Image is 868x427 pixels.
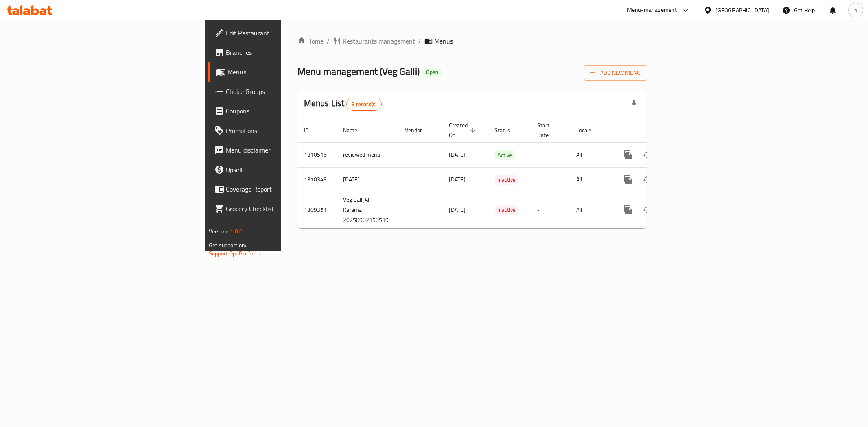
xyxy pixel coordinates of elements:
a: Menu disclaimer [208,140,350,160]
span: Name [343,125,368,135]
span: Created On [449,120,478,140]
span: Upsell [226,165,343,174]
td: reviewed menu [337,142,398,167]
span: Start Date [537,120,560,140]
span: Inactive [494,205,519,215]
span: [DATE] [449,149,466,160]
th: Actions [612,118,703,143]
span: Coverage Report [226,184,343,194]
span: Inactive [494,175,519,185]
span: ID [304,125,319,135]
button: more [618,170,638,190]
span: Menu disclaimer [226,145,343,155]
td: - [531,142,570,167]
td: - [531,192,570,228]
button: Add New Menu [584,65,647,81]
span: o [854,6,857,15]
a: Edit Restaurant [208,23,350,43]
a: Upsell [208,160,350,179]
a: Promotions [208,121,350,140]
button: Change Status [638,145,657,165]
a: Choice Groups [208,82,350,101]
span: Menus [434,36,453,46]
button: more [618,145,638,165]
a: Grocery Checklist [208,199,350,218]
a: Menus [208,62,350,82]
span: Version: [209,226,229,237]
span: Branches [226,48,343,57]
td: All [570,167,612,192]
div: Total records count [346,98,382,111]
td: All [570,192,612,228]
span: Active [494,150,515,160]
td: [DATE] [337,167,398,192]
span: Add New Menu [590,68,641,78]
a: Coupons [208,101,350,121]
a: Branches [208,43,350,62]
div: Active [494,150,515,160]
span: Get support on: [209,240,246,251]
div: Export file [624,94,644,114]
button: Change Status [638,200,657,220]
span: Open [423,69,442,76]
div: [GEOGRAPHIC_DATA] [715,6,769,15]
div: Menu-management [627,5,677,15]
button: Change Status [638,170,657,190]
span: 1.0.0 [230,226,243,237]
span: [DATE] [449,205,466,215]
span: Choice Groups [226,87,343,96]
span: Coupons [226,106,343,116]
span: Edit Restaurant [226,28,343,38]
h2: Menus List [304,97,382,111]
table: enhanced table [297,118,703,228]
div: Open [423,68,442,77]
li: / [418,36,421,46]
div: Inactive [494,205,519,215]
span: Restaurants management [343,36,415,46]
span: Status [494,125,521,135]
span: Promotions [226,126,343,135]
span: [DATE] [449,174,466,185]
a: Coverage Report [208,179,350,199]
a: Restaurants management [333,36,415,46]
button: more [618,200,638,220]
span: Menus [227,67,343,77]
span: Vendor [405,125,433,135]
td: - [531,167,570,192]
nav: breadcrumb [297,36,647,46]
span: 3 record(s) [347,100,381,108]
td: All [570,142,612,167]
span: Locale [576,125,602,135]
span: Menu management ( Veg Galli ) [297,62,420,81]
td: Veg Galli,Al Karama 20250902150519 [337,192,398,228]
a: Support.OpsPlatform [209,248,260,259]
span: Grocery Checklist [226,204,343,213]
